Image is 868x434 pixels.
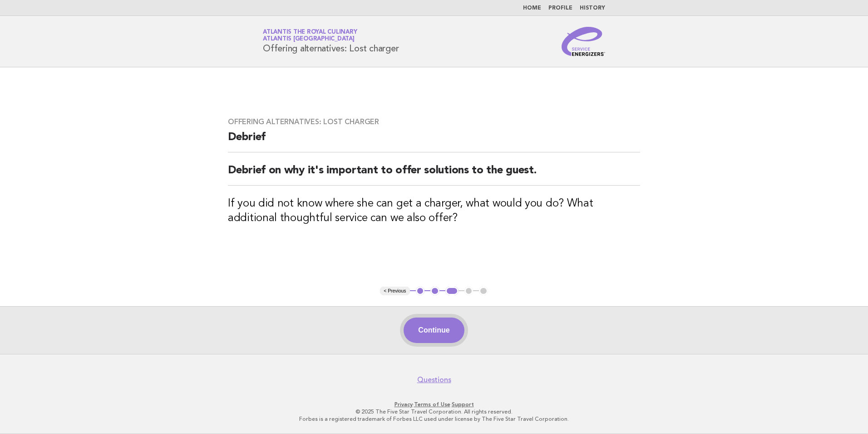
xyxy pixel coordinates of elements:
[156,401,712,408] p: · ·
[156,408,712,415] p: © 2025 The Five Star Travel Corporation. All rights reserved.
[228,130,640,152] h2: Debrief
[404,318,464,343] button: Continue
[445,287,459,296] button: 3
[416,287,425,296] button: 1
[430,287,439,296] button: 2
[452,401,474,408] a: Support
[156,415,712,423] p: Forbes is a registered trademark of Forbes LLC used under license by The Five Star Travel Corpora...
[228,197,640,226] h3: If you did not know where she can get a charger, what would you do? What additional thoughtful se...
[580,5,605,11] a: History
[414,401,450,408] a: Terms of Use
[263,30,399,53] h1: Offering alternatives: Lost charger
[417,375,451,384] a: Questions
[263,29,357,42] a: Atlantis the Royal CulinaryAtlantis [GEOGRAPHIC_DATA]
[395,401,413,408] a: Privacy
[562,27,605,56] img: Service Energizers
[548,5,572,11] a: Profile
[228,163,640,186] h2: Debrief on why it's important to offer solutions to the guest.
[228,117,640,126] h3: Offering alternatives: Lost charger
[380,287,409,296] button: < Previous
[523,5,541,11] a: Home
[263,36,355,42] span: Atlantis [GEOGRAPHIC_DATA]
